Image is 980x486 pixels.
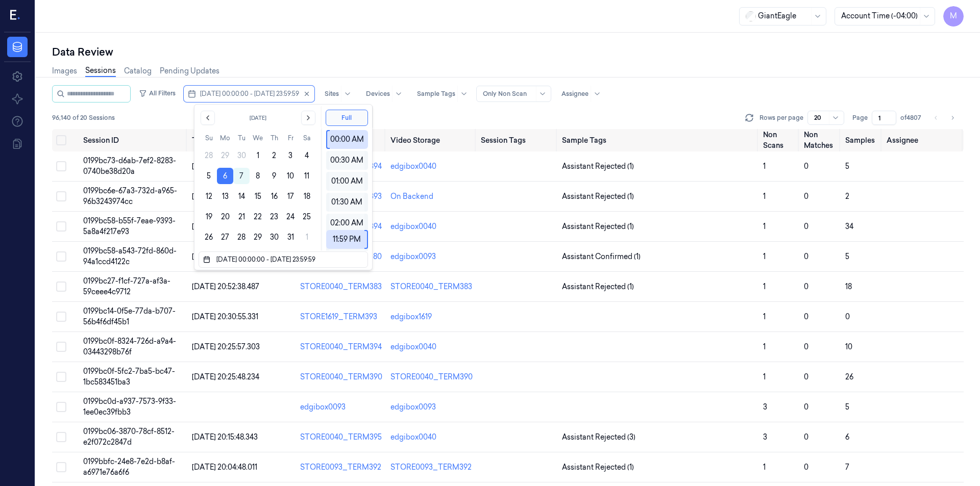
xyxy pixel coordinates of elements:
[804,432,808,442] span: 0
[841,129,883,151] th: Samples
[299,188,315,204] button: Saturday, October 18th, 2025
[56,221,66,232] button: Select row
[192,162,257,171] span: [DATE] 22:15:32.293
[233,168,250,184] button: Today, Tuesday, October 7th, 2025
[83,216,176,236] span: 0199bc58-b55f-7eae-9393-5a8a4f217e93
[562,462,634,473] span: Assistant Rejected (1)
[266,133,282,143] th: Thursday
[282,147,299,164] button: Friday, October 3rd, 2025
[763,162,766,171] span: 1
[804,222,808,231] span: 0
[562,251,641,262] span: Assistant Confirmed (1)
[217,209,233,225] button: Monday, October 20th, 2025
[56,312,66,322] button: Select row
[845,312,850,321] span: 0
[79,129,188,151] th: Session ID
[299,133,315,143] th: Saturday
[390,282,472,292] div: STORE0040_TERM383
[200,89,299,98] span: [DATE] 00:00:00 - [DATE] 23:59:59
[804,192,808,201] span: 0
[233,209,250,225] button: Tuesday, October 21st, 2025
[250,168,266,184] button: Wednesday, October 8th, 2025
[945,111,960,125] button: Go to next page
[160,66,219,76] a: Pending Updates
[763,372,766,381] span: 1
[83,397,176,417] span: 0199bc0d-a937-7573-9f33-1ee0ec39fbb3
[233,133,250,143] th: Tuesday
[763,222,766,231] span: 1
[217,168,233,184] button: Monday, October 6th, 2025, selected
[763,402,767,412] span: 3
[201,229,217,245] button: Sunday, October 26th, 2025
[562,191,634,202] span: Assistant Rejected (1)
[759,129,800,151] th: Non Scans
[900,113,921,122] span: of 4807
[83,367,175,387] span: 0199bc0f-5fc2-7ba5-bc47-1bc583451ba3
[845,252,849,261] span: 5
[201,111,215,125] button: Go to the Previous Month
[943,6,964,27] button: M
[266,168,282,184] button: Thursday, October 9th, 2025
[477,129,558,151] th: Session Tags
[188,129,296,151] th: Timestamp (Session)
[562,221,634,232] span: Assistant Rejected (1)
[804,252,808,261] span: 0
[56,161,66,171] button: Select row
[300,462,382,473] div: STORE0093_TERM392
[233,229,250,245] button: Tuesday, October 28th, 2025
[390,191,433,202] div: On Backend
[282,188,299,204] button: Friday, October 17th, 2025
[192,372,259,381] span: [DATE] 20:25:48.234
[266,147,282,164] button: Thursday, October 2nd, 2025
[845,372,853,381] span: 26
[845,282,852,291] span: 18
[330,130,364,149] div: 00:00 AM
[192,342,260,351] span: [DATE] 20:25:57.303
[804,312,808,321] span: 0
[883,129,964,151] th: Assignee
[217,188,233,204] button: Monday, October 13th, 2025
[282,209,299,225] button: Friday, October 24th, 2025
[845,402,849,412] span: 5
[192,282,259,291] span: [DATE] 20:52:38.487
[763,252,766,261] span: 1
[266,209,282,225] button: Thursday, October 23rd, 2025
[390,342,436,352] div: edgibox0040
[56,402,66,412] button: Select row
[56,372,66,382] button: Select row
[390,251,436,262] div: edgibox0093
[83,156,176,176] span: 0199bc73-d6ab-7ef2-8283-0740be38d20a
[83,306,176,326] span: 0199bc14-0f5e-77da-b707-56b4f6df45b1
[56,135,66,145] button: Select all
[845,192,849,201] span: 2
[763,342,766,351] span: 1
[562,282,634,292] span: Assistant Rejected (1)
[562,432,635,443] span: Assistant Rejected (3)
[845,432,849,442] span: 6
[56,251,66,262] button: Select row
[300,342,382,352] div: STORE0040_TERM394
[845,162,849,171] span: 5
[266,188,282,204] button: Thursday, October 16th, 2025
[56,432,66,442] button: Select row
[192,222,256,231] span: [DATE] 21:45:54.281
[201,188,217,204] button: Sunday, October 12th, 2025
[192,252,255,261] span: [DATE] 21:45:50.171
[329,230,364,249] div: 11:59 PM
[300,312,382,322] div: STORE1619_TERM393
[800,129,841,151] th: Non Matches
[85,65,116,77] a: Sessions
[282,168,299,184] button: Friday, October 10th, 2025
[763,312,766,321] span: 1
[217,229,233,245] button: Monday, October 27th, 2025
[52,113,115,122] span: 96,140 of 20 Sessions
[299,229,315,245] button: Saturday, November 1st, 2025
[763,282,766,291] span: 1
[390,462,472,473] div: STORE0093_TERM392
[558,129,759,151] th: Sample Tags
[135,85,180,101] button: All Filters
[804,342,808,351] span: 0
[214,253,359,266] input: Dates
[329,193,364,212] div: 01:30 AM
[804,162,808,171] span: 0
